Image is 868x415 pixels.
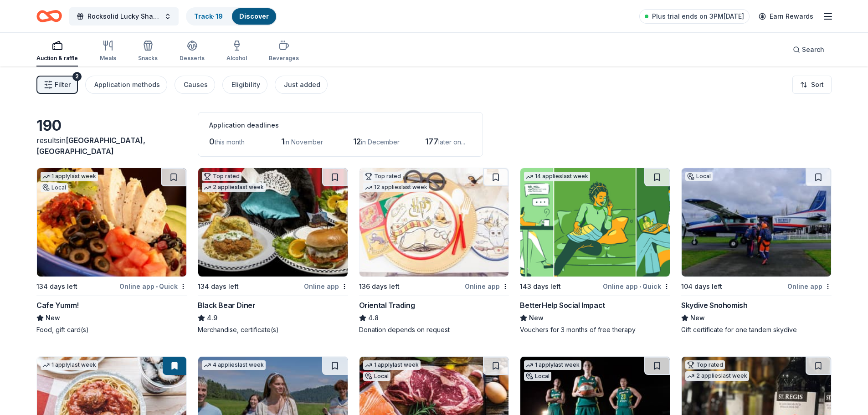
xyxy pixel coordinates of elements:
[198,168,348,334] a: Image for Black Bear DinerTop rated2 applieslast week134 days leftOnline appBlack Bear Diner4.9Me...
[184,79,208,90] div: Causes
[36,135,187,157] div: results
[36,55,78,62] div: Auction & raffle
[361,138,400,146] span: in December
[690,313,705,323] span: New
[226,55,247,62] div: Alcohol
[681,300,747,311] div: Skydive Snohomish
[202,360,266,370] div: 4 applies last week
[520,300,605,311] div: BetterHelp Social Impact
[520,168,670,277] img: Image for BetterHelp Social Impact
[269,55,299,62] div: Beverages
[198,300,256,311] div: Black Bear Diner
[520,168,670,334] a: Image for BetterHelp Social Impact14 applieslast week143 days leftOnline app•QuickBetterHelp Soci...
[202,172,241,181] div: Top rated
[55,79,71,90] span: Filter
[100,55,116,62] div: Meals
[685,371,749,381] div: 2 applies last week
[198,325,348,334] div: Merchandise, certificate(s)
[36,300,79,311] div: Cafe Yumm!
[41,183,68,192] div: Local
[72,72,82,81] div: 2
[209,120,472,131] div: Application deadlines
[119,281,187,292] div: Online app Quick
[239,12,269,20] a: Discover
[269,36,299,67] button: Beverages
[284,79,320,90] div: Just added
[353,137,361,146] span: 12
[524,372,551,381] div: Local
[36,281,77,292] div: 134 days left
[363,172,403,181] div: Top rated
[222,76,267,94] button: Eligibility
[368,313,379,323] span: 4.8
[94,79,160,90] div: Application methods
[209,137,215,146] span: 0
[652,11,744,22] span: Plus trial ends on 3PM[DATE]
[87,11,160,22] span: Rocksolid Lucky Shamrock Auction
[786,41,832,59] button: Search
[100,36,116,67] button: Meals
[69,7,179,26] button: Rocksolid Lucky Shamrock Auction
[41,172,98,181] div: 1 apply last week
[36,168,187,334] a: Image for Cafe Yumm!1 applylast weekLocal134 days leftOnline app•QuickCafe Yumm!NewFood, gift car...
[231,79,260,90] div: Eligibility
[180,55,205,62] div: Desserts
[198,281,239,292] div: 134 days left
[787,281,832,292] div: Online app
[198,168,348,277] img: Image for Black Bear Diner
[363,372,390,381] div: Local
[284,138,323,146] span: in November
[180,36,205,67] button: Desserts
[438,138,465,146] span: later on...
[359,281,400,292] div: 136 days left
[685,172,713,181] div: Local
[36,5,62,27] a: Home
[202,183,266,192] div: 2 applies last week
[520,281,561,292] div: 143 days left
[524,360,581,370] div: 1 apply last week
[226,36,247,67] button: Alcohol
[36,76,78,94] button: Filter2
[681,325,832,334] div: Gift certificate for one tandem skydive
[529,313,544,323] span: New
[682,168,831,277] img: Image for Skydive Snohomish
[524,172,590,181] div: 14 applies last week
[36,36,78,67] button: Auction & raffle
[363,183,429,192] div: 12 applies last week
[685,360,725,369] div: Top rated
[215,138,245,146] span: this month
[36,325,187,334] div: Food, gift card(s)
[275,76,328,94] button: Just added
[207,313,217,323] span: 4.9
[681,281,722,292] div: 104 days left
[811,79,824,90] span: Sort
[36,136,145,156] span: in
[175,76,215,94] button: Causes
[41,360,98,370] div: 1 apply last week
[36,117,187,135] div: 190
[85,76,167,94] button: Application methods
[36,136,145,156] span: [GEOGRAPHIC_DATA], [GEOGRAPHIC_DATA]
[138,36,158,67] button: Snacks
[753,8,819,25] a: Earn Rewards
[639,283,641,290] span: •
[304,281,348,292] div: Online app
[681,168,832,334] a: Image for Skydive SnohomishLocal104 days leftOnline appSkydive SnohomishNewGift certificate for o...
[520,325,670,334] div: Vouchers for 3 months of free therapy
[802,44,824,55] span: Search
[603,281,670,292] div: Online app Quick
[359,168,509,334] a: Image for Oriental TradingTop rated12 applieslast week136 days leftOnline appOriental Trading4.8D...
[37,168,186,277] img: Image for Cafe Yumm!
[425,137,438,146] span: 177
[465,281,509,292] div: Online app
[792,76,832,94] button: Sort
[46,313,60,323] span: New
[360,168,509,277] img: Image for Oriental Trading
[194,12,223,20] a: Track· 19
[359,300,415,311] div: Oriental Trading
[138,55,158,62] div: Snacks
[156,283,158,290] span: •
[359,325,509,334] div: Donation depends on request
[363,360,421,370] div: 1 apply last week
[281,137,284,146] span: 1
